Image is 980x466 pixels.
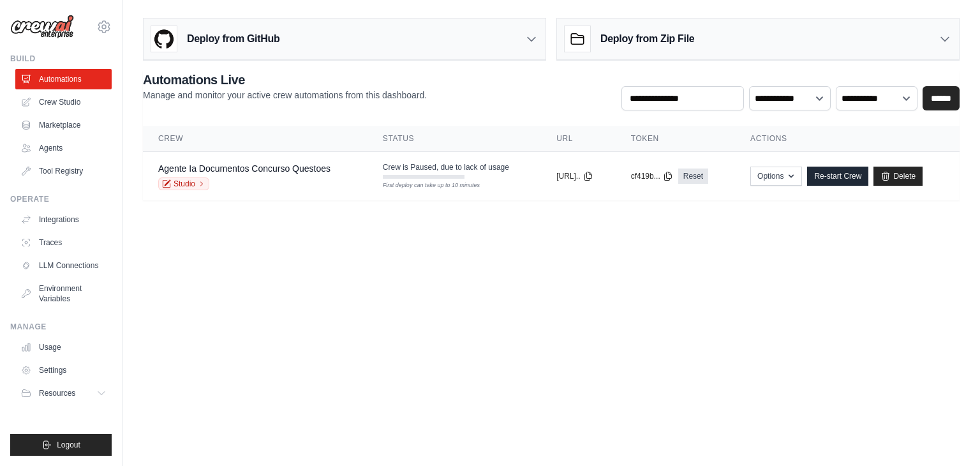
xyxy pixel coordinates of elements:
[750,167,802,186] button: Options
[15,209,112,230] a: Integrations
[158,177,209,190] a: Studio
[367,126,541,152] th: Status
[15,278,112,309] a: Environment Variables
[15,92,112,112] a: Crew Studio
[143,89,427,101] p: Manage and monitor your active crew automations from this dashboard.
[616,126,735,152] th: Token
[873,167,923,186] a: Delete
[57,440,80,450] span: Logout
[143,126,367,152] th: Crew
[15,360,112,380] a: Settings
[143,71,427,89] h2: Automations Live
[807,167,868,186] a: Re-start Crew
[39,388,75,398] span: Resources
[735,126,960,152] th: Actions
[15,337,112,357] a: Usage
[10,434,112,456] button: Logout
[15,138,112,158] a: Agents
[15,69,112,89] a: Automations
[15,115,112,135] a: Marketplace
[15,232,112,253] a: Traces
[10,15,74,39] img: Logo
[600,31,694,47] h3: Deploy from Zip File
[678,169,708,184] a: Reset
[10,194,112,204] div: Operate
[187,31,279,47] h3: Deploy from GitHub
[631,171,673,181] button: cf419b...
[541,126,616,152] th: URL
[10,322,112,332] div: Manage
[10,54,112,64] div: Build
[151,26,177,52] img: GitHub Logo
[158,163,330,174] a: Agente Ia Documentos Concurso Questoes
[383,162,509,172] span: Crew is Paused, due to lack of usage
[15,255,112,276] a: LLM Connections
[15,383,112,403] button: Resources
[383,181,464,190] div: First deploy can take up to 10 minutes
[15,161,112,181] a: Tool Registry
